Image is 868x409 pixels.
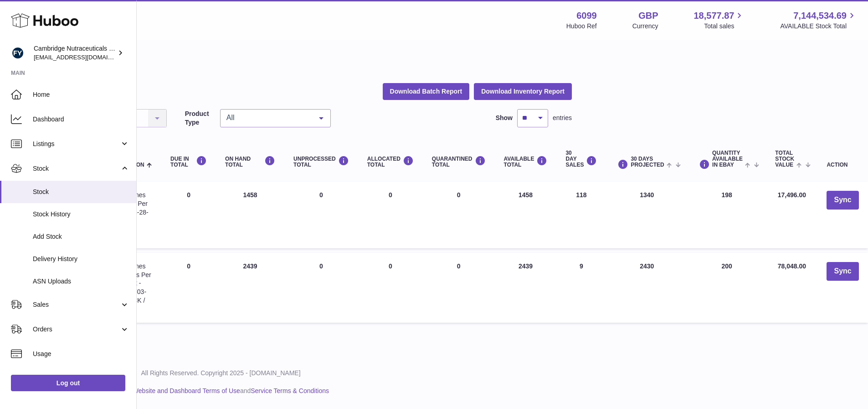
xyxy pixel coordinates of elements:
a: Service Terms & Conditions [251,387,329,394]
div: Action [827,162,858,168]
div: Huboo Ref [566,22,597,31]
td: 0 [358,182,423,248]
td: 0 [358,253,423,323]
a: Website and Dashboard Terms of Use [133,387,240,394]
td: 1458 [216,182,284,248]
button: Download Batch Report [383,83,470,100]
span: Quantity Available in eBay [712,150,743,168]
div: UNPROCESSED Total [293,156,349,168]
a: 7,144,534.69 AVAILABLE Stock Total [780,10,857,31]
td: 0 [284,182,358,248]
span: Stock History [33,210,129,219]
td: 198 [688,182,766,248]
span: 0 [457,262,461,270]
td: 2439 [216,253,284,323]
div: Cambridge Nutraceuticals Ltd [34,44,116,62]
td: 1458 [495,182,557,248]
span: 17,496.00 [778,191,806,199]
button: Download Inventory Report [474,83,572,100]
label: Show [496,114,513,122]
td: 2439 [495,253,557,323]
span: [EMAIL_ADDRESS][DOMAIN_NAME] [34,53,134,61]
td: 118 [556,182,606,248]
button: Sync [827,262,858,281]
span: 78,048.00 [778,262,806,270]
span: Add Stock [33,232,129,241]
img: huboo@camnutra.com [11,46,25,60]
span: 18,577.87 [693,10,734,22]
li: and [129,387,329,395]
span: ASN Uploads [33,277,129,286]
span: entries [553,114,572,122]
button: Sync [827,191,858,210]
td: 0 [284,253,358,323]
span: Home [33,90,129,99]
div: ON HAND Total [225,156,275,168]
span: Stock [33,188,129,196]
td: 0 [161,253,216,323]
span: Sales [33,300,120,309]
strong: GBP [638,10,658,22]
span: Delivery History [33,255,129,263]
a: Log out [11,375,125,391]
td: 0 [161,182,216,248]
span: All [224,113,312,122]
td: 200 [688,253,766,323]
div: AVAILABLE Total [504,156,548,168]
span: 30 DAYS PROJECTED [631,156,664,168]
span: Total stock value [775,150,794,168]
td: 9 [556,253,606,323]
span: Dashboard [33,115,129,124]
div: Currency [632,22,658,31]
a: 18,577.87 Total sales [693,10,745,31]
span: Usage [33,350,129,358]
span: Total sales [704,22,745,31]
div: 30 DAY SALES [565,150,597,168]
div: DUE IN TOTAL [170,156,207,168]
div: QUARANTINED Total [432,156,486,168]
span: AVAILABLE Stock Total [780,22,857,31]
td: 1340 [606,182,688,248]
td: 2430 [606,253,688,323]
span: Listings [33,140,120,148]
div: ALLOCATED Total [367,156,414,168]
strong: 6099 [576,10,597,22]
span: 7,144,534.69 [793,10,847,22]
label: Product Type [185,110,216,127]
span: Orders [33,325,120,334]
span: Stock [33,164,120,173]
span: 0 [457,191,461,199]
